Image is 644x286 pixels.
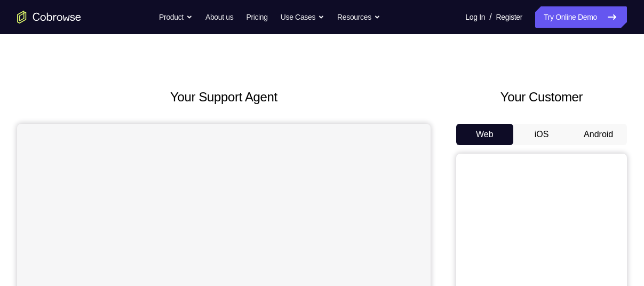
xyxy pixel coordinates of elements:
a: Register [496,6,522,28]
h2: Your Support Agent [17,88,431,107]
button: Product [159,6,193,28]
span: / [489,11,491,23]
button: Resources [337,6,380,28]
a: Log In [465,6,485,28]
button: Use Cases [281,6,324,28]
button: iOS [513,124,570,145]
a: Try Online Demo [535,6,627,28]
button: Web [456,124,513,145]
button: Android [570,124,627,145]
a: Go to the home page [17,11,81,23]
a: Pricing [246,6,267,28]
a: About us [205,6,233,28]
h2: Your Customer [456,88,627,107]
